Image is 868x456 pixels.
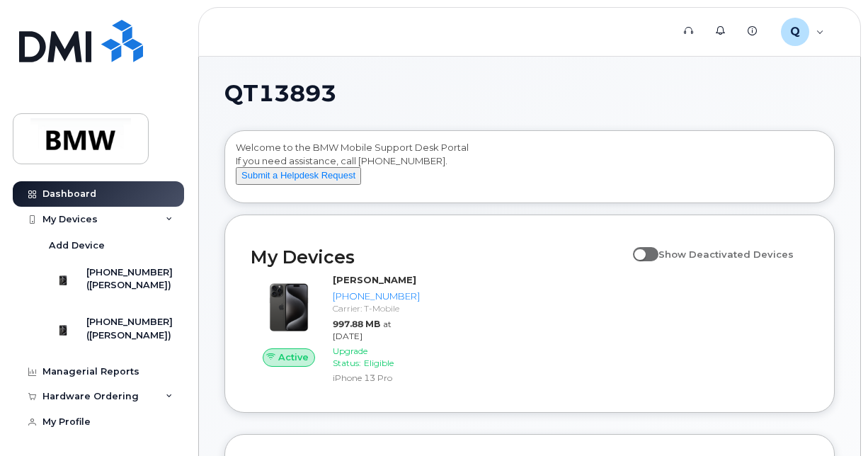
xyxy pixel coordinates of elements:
h2: My Devices [251,246,626,268]
img: iPhone_15_Pro_Black.png [262,280,316,334]
div: Welcome to the BMW Mobile Support Desk Portal If you need assistance, call [PHONE_NUMBER]. [236,141,823,198]
a: Active[PERSON_NAME][PHONE_NUMBER]Carrier: T-Mobile997.88 MBat [DATE]Upgrade Status:EligibleiPhone... [251,273,426,387]
a: Submit a Helpdesk Request [236,169,361,181]
div: iPhone 13 Pro [333,372,420,384]
div: [PHONE_NUMBER] [333,290,420,303]
input: Show Deactivated Devices [633,241,644,252]
span: Upgrade Status: [333,346,367,368]
button: Submit a Helpdesk Request [236,167,361,185]
div: Carrier: T-Mobile [333,302,420,314]
strong: [PERSON_NAME] [333,274,416,285]
span: QT13893 [224,83,336,104]
span: Eligible [364,358,394,368]
span: 997.88 MB [333,319,380,329]
span: at [DATE] [333,319,392,341]
span: Show Deactivated Devices [658,249,794,260]
span: Active [278,350,309,364]
iframe: Messenger Launcher [806,394,857,445]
